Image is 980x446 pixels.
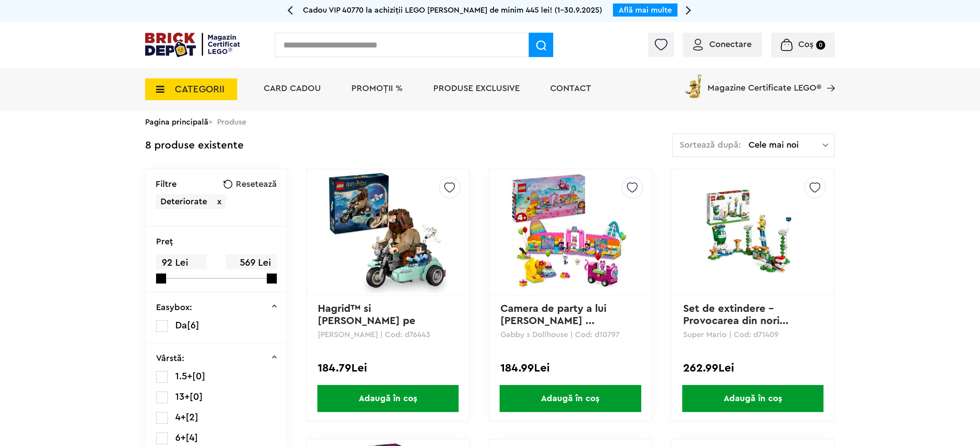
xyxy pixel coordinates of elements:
small: 0 [816,41,825,50]
span: 13+ [175,392,190,402]
a: Card Cadou [264,84,321,93]
span: Conectare [709,40,752,49]
a: Adaugă în coș [490,385,651,412]
span: 92 Lei [156,254,207,271]
a: Află mai multe [619,6,672,14]
span: Cadou VIP 40770 la achiziții LEGO [PERSON_NAME] de minim 445 lei! (1-30.9.2025) [303,6,602,14]
span: 1.5+ [175,372,192,381]
span: Adaugă în coș [317,385,459,412]
p: Filtre [156,180,177,189]
a: PROMOȚII % [351,84,403,93]
a: Adaugă în coș [672,385,834,412]
p: Super Mario | Cod: d71409 [683,331,823,338]
a: Adaugă în coș [307,385,469,412]
a: Produse exclusive [433,84,520,93]
span: CATEGORII [175,84,225,94]
img: Hagrid™ si Harry pe motocicleta - Ambalaj deteriorat [327,171,449,293]
span: Cele mai noi [749,141,823,149]
div: 8 produse existente [145,133,244,158]
span: 6+ [175,433,186,443]
span: Deteriorate [160,197,207,206]
div: > Produse [145,111,835,133]
div: 184.99Lei [500,362,640,374]
p: Gabby s Dollhouse | Cod: d10797 [500,331,640,338]
div: 262.99Lei [683,362,823,374]
span: x [217,197,221,206]
span: [6] [187,321,199,330]
img: Set de extindere - Provocarea din nori a lui Big Spike - Ambalaj deteriorat [692,188,814,276]
a: Set de extindere - Provocarea din nori... [683,304,789,326]
p: Vârstă: [156,354,184,363]
div: 184.79Lei [318,362,458,374]
span: Coș [798,40,813,49]
span: 569 Lei [226,254,276,271]
span: [0] [192,372,205,381]
span: [4] [186,433,198,443]
p: Preţ [156,237,173,246]
span: Magazine Certificate LEGO® [708,72,821,92]
a: Conectare [693,40,752,49]
img: Camera de party a lui Gabby - Ambalaj deteriorat [509,171,631,293]
span: Da [175,321,187,330]
p: Easybox: [156,303,192,312]
span: Sortează după: [680,141,741,149]
a: Camera de party a lui [PERSON_NAME] ... [500,304,609,326]
span: Adaugă în coș [682,385,823,412]
span: [2] [186,412,198,422]
span: [0] [190,392,203,402]
span: Resetează [236,180,277,189]
span: 4+ [175,412,186,422]
a: Magazine Certificate LEGO® [821,72,835,81]
p: [PERSON_NAME] | Cod: d76443 [318,331,458,338]
a: Contact [550,84,591,93]
a: Pagina principală [145,118,208,126]
span: Adaugă în coș [500,385,641,412]
a: Hagrid™ si [PERSON_NAME] pe motocicleta - Amba... [318,304,425,338]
